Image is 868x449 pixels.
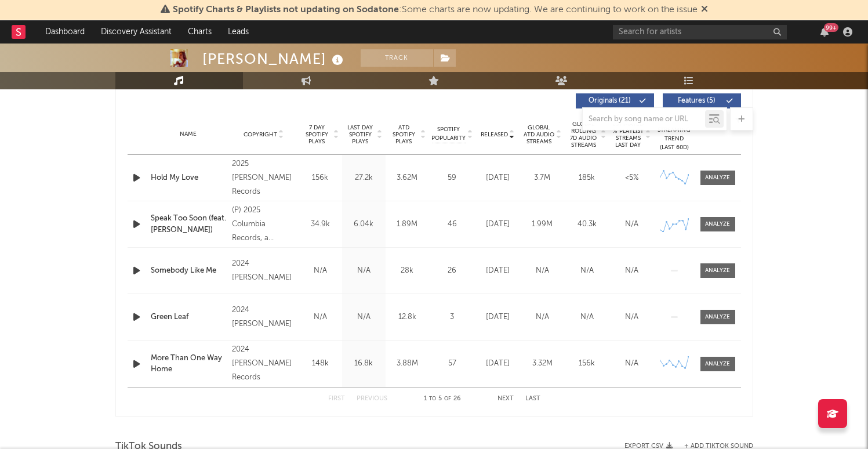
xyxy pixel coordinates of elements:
div: 2025 [PERSON_NAME] Records [232,157,295,199]
div: 12.8k [388,312,426,323]
div: 3.62M [388,172,426,184]
div: N/A [523,312,562,323]
span: Spotify Popularity [431,125,466,143]
span: Last Day Spotify Plays [345,124,376,145]
div: [DATE] [478,312,517,323]
div: 46 [432,219,473,230]
div: 185k [568,172,606,184]
div: 156k [568,358,606,370]
span: : Some charts are now updating. We are continuing to work on the issue [173,5,698,15]
a: Discovery Assistant [93,20,180,44]
input: Search for artists [613,25,787,39]
div: 6.04k [345,219,383,230]
span: Released [481,131,508,138]
div: [DATE] [478,219,517,230]
div: N/A [345,265,383,277]
div: 99 + [824,23,838,32]
button: Features(5) [663,93,741,108]
div: 3.32M [523,358,562,370]
div: Name [151,130,227,139]
span: of [444,396,451,401]
div: 1 5 26 [411,392,474,406]
div: N/A [568,265,606,277]
div: 26 [432,265,473,277]
div: [PERSON_NAME] [202,49,346,68]
div: 3.7M [523,172,562,184]
span: 7 Day Spotify Plays [302,124,332,145]
a: Hold My Love [151,172,227,184]
div: 2024 [PERSON_NAME] Records [232,343,295,385]
div: N/A [612,219,651,230]
span: Global Rolling 7D Audio Streams [568,121,600,149]
span: ATD Spotify Plays [388,124,419,145]
div: N/A [523,265,562,277]
span: Originals ( 21 ) [583,97,637,104]
div: 59 [432,172,473,184]
div: 28k [388,265,426,277]
a: Speak Too Soon (feat. [PERSON_NAME]) [151,213,227,236]
div: N/A [345,312,383,323]
button: First [328,396,345,402]
div: 40.3k [568,219,606,230]
div: 1.99M [523,219,562,230]
span: Global ATD Audio Streams [523,124,555,145]
button: Previous [357,396,387,402]
div: 2024 [PERSON_NAME] [232,257,295,285]
div: 1.89M [388,219,426,230]
div: N/A [612,265,651,277]
input: Search by song name or URL [583,115,705,124]
button: Track [361,49,433,67]
div: 57 [432,358,473,370]
div: (P) 2025 Columbia Records, a Division of Sony Music Entertainment, under exclusive license from [... [232,204,295,245]
div: N/A [612,312,651,323]
a: Leads [220,20,257,44]
span: to [429,396,436,401]
div: 27.2k [345,172,383,184]
div: 156k [302,172,339,184]
div: [DATE] [478,358,517,370]
button: Originals(21) [576,93,654,108]
div: 2024 [PERSON_NAME] [232,303,295,331]
div: 16.8k [345,358,383,370]
span: Dismiss [701,5,708,15]
span: Copyright [244,131,277,138]
div: 3 [432,312,473,323]
button: Last [525,396,540,402]
span: Spotify Charts & Playlists not updating on Sodatone [173,5,399,15]
a: Somebody Like Me [151,265,227,277]
div: <5% [612,172,651,184]
div: 148k [302,358,339,370]
a: Charts [180,20,220,44]
div: N/A [302,312,339,323]
a: More Than One Way Home [151,353,227,375]
div: 34.9k [302,219,339,230]
a: Dashboard [37,20,93,44]
div: [DATE] [478,172,517,184]
span: Features ( 5 ) [670,97,724,104]
div: [DATE] [478,265,517,277]
span: Estimated % Playlist Streams Last Day [612,121,644,149]
div: N/A [612,358,651,370]
div: N/A [302,265,339,277]
div: N/A [568,312,606,323]
div: 3.88M [388,358,426,370]
div: Global Streaming Trend (Last 60D) [657,117,692,152]
button: Next [497,396,514,402]
button: 99+ [820,27,829,37]
a: Green Leaf [151,312,227,323]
